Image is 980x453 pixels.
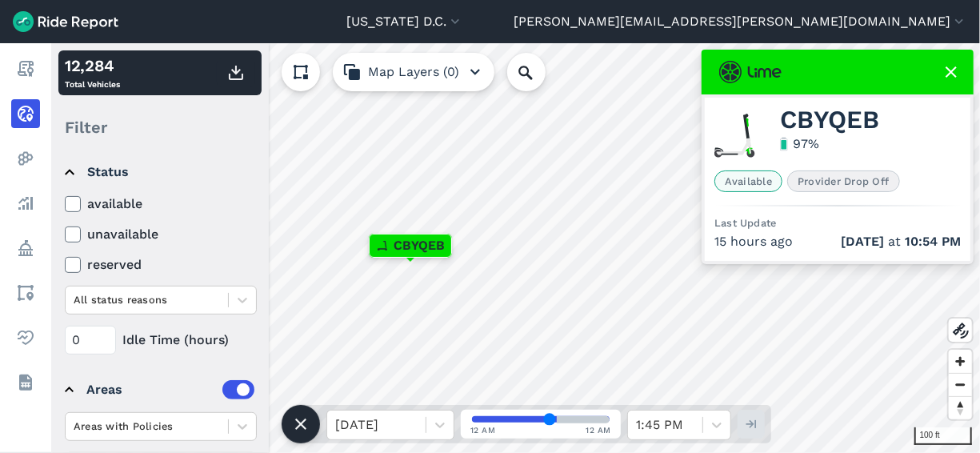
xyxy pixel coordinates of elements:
a: Analyze [11,189,40,218]
span: Provider Drop Off [787,170,899,192]
button: Zoom out [949,373,972,396]
a: Health [11,323,40,352]
div: 97 % [793,134,819,154]
a: Datasets [11,368,40,397]
label: reserved [65,255,257,275]
div: 15 hours ago [714,232,961,251]
span: at [841,232,961,251]
img: Lime [719,61,782,83]
div: Areas [86,380,254,399]
a: Policy [11,234,40,263]
button: [PERSON_NAME][EMAIL_ADDRESS][PERSON_NAME][DOMAIN_NAME] [514,12,967,31]
span: CBYQEB [394,236,445,255]
span: 12 AM [470,424,496,436]
div: Total Vehicles [65,54,120,92]
a: Realtime [11,99,40,128]
div: 100 ft [914,427,972,445]
summary: Status [65,150,254,194]
div: 12,284 [65,54,120,78]
button: [US_STATE] D.C. [346,12,463,31]
summary: Areas [65,367,254,412]
span: Last Update [714,217,777,229]
img: Lime scooter [714,114,758,158]
div: Idle Time (hours) [65,326,257,355]
label: unavailable [65,225,257,244]
button: Zoom in [949,350,972,373]
button: Reset bearing to north [949,396,972,419]
span: 12 AM [586,424,612,436]
span: CBYQEB [780,110,879,130]
span: Available [714,170,782,192]
div: Filter [58,102,262,152]
span: 10:54 PM [905,234,961,249]
span: [DATE] [841,234,884,249]
a: Areas [11,279,40,307]
a: Report [11,54,40,83]
button: Map Layers (0) [333,53,494,91]
img: Ride Report [13,11,118,32]
input: Search Location or Vehicles [507,53,571,91]
label: available [65,194,257,214]
canvas: Map [51,43,980,453]
a: Heatmaps [11,144,40,173]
